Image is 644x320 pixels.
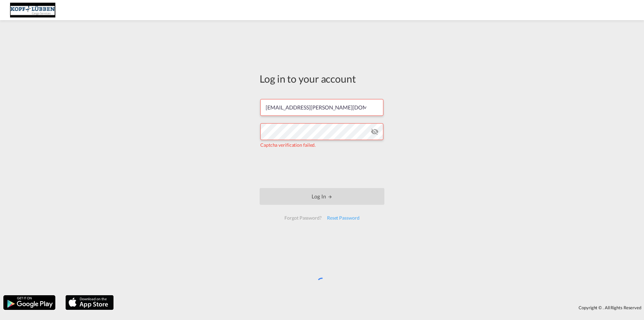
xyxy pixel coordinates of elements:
div: Forgot Password? [282,212,324,224]
md-icon: icon-eye-off [371,128,379,136]
iframe: reCAPTCHA [271,155,373,181]
img: 25cf3bb0aafc11ee9c4fdbd399af7748.JPG [10,3,55,18]
img: apple.png [65,294,114,311]
span: Captcha verification failed. [260,142,316,148]
div: Log in to your account [260,72,384,86]
button: LOGIN [260,188,384,205]
div: Copyright © . All Rights Reserved [117,302,644,313]
img: google.png [3,294,56,311]
input: Enter email/phone number [260,99,383,116]
div: Reset Password [324,212,362,224]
